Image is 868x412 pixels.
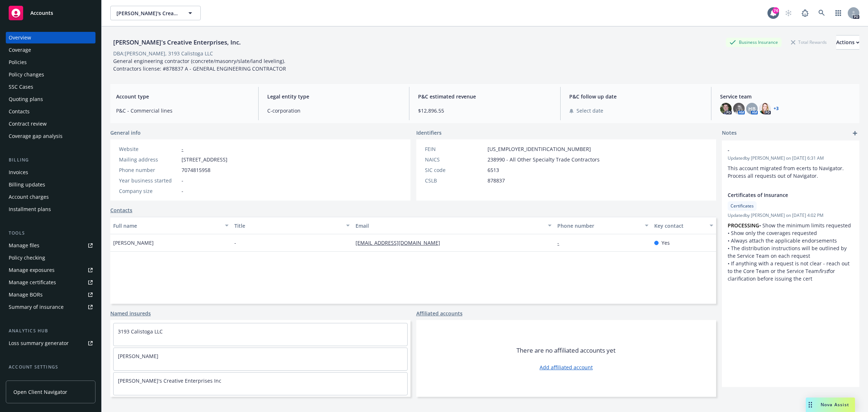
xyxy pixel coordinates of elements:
[110,38,244,47] div: [PERSON_NAME]'s Creative Enterprises, Inc.
[182,187,183,195] span: -
[234,222,342,230] div: Title
[182,177,183,184] span: -
[654,222,705,230] div: Key contact
[356,222,544,230] div: Email
[425,166,485,174] div: SIC code
[119,156,179,163] div: Mailing address
[728,165,845,179] span: This account migrated from ecerts to Navigator. Process all requests out of Navigator.
[722,185,859,288] div: Certificates of InsuranceCertificatesUpdatedby [PERSON_NAME] on [DATE] 4:02 PMPROCESSING• Show th...
[6,191,95,203] a: Account charges
[728,155,854,161] span: Updated by [PERSON_NAME] on [DATE] 6:31 AM
[182,146,183,152] a: -
[774,106,779,111] a: +3
[6,179,95,190] a: Billing updates
[9,240,39,251] div: Manage files
[30,10,53,16] span: Accounts
[425,156,485,163] div: NAICS
[418,93,552,100] span: P&C estimated revenue
[118,328,163,335] a: 3193 Calistoga LLC
[557,222,641,230] div: Phone number
[6,374,95,385] a: Service team
[6,130,95,142] a: Coverage gap analysis
[110,206,132,214] a: Contacts
[425,177,485,184] div: CSLB
[116,107,250,114] span: P&C - Commercial lines
[6,167,95,178] a: Invoices
[798,6,812,20] a: Report a Bug
[6,252,95,264] a: Policy checking
[814,6,829,20] a: Search
[836,35,859,50] button: Actions
[488,156,600,163] span: 238990 - All Other Specialty Trade Contractors
[113,222,221,230] div: Full name
[6,240,95,251] a: Manage files
[119,166,179,174] div: Phone number
[118,353,158,360] a: [PERSON_NAME]
[9,32,31,43] div: Overview
[6,69,95,80] a: Policy changes
[6,156,95,164] div: Billing
[540,363,593,371] a: Add affiliated account
[9,167,28,178] div: Invoices
[488,145,591,153] span: [US_EMPLOYER_IDENTIFICATION_NUMBER]
[113,239,154,247] span: [PERSON_NAME]
[182,156,227,163] span: [STREET_ADDRESS]
[231,217,353,234] button: Title
[821,402,849,408] span: Nova Assist
[416,310,463,317] a: Affiliated accounts
[9,252,45,264] div: Policy checking
[6,301,95,313] a: Summary of insurance
[9,277,56,288] div: Manage certificates
[6,106,95,117] a: Contacts
[110,310,151,317] a: Named insureds
[726,38,782,47] div: Business Insurance
[116,9,179,17] span: [PERSON_NAME]'s Creative Enterprises, Inc.
[6,230,95,237] div: Tools
[731,203,754,209] span: Certificates
[781,6,796,20] a: Start snowing
[6,56,95,68] a: Policies
[119,145,179,153] div: Website
[516,346,616,355] span: There are no affiliated accounts yet
[119,177,179,184] div: Year business started
[9,289,43,300] div: Manage BORs
[576,107,603,114] span: Select date
[9,93,43,105] div: Quoting plans
[6,3,95,23] a: Accounts
[234,239,236,247] span: -
[728,222,854,282] p: • Show the minimum limits requested • Show only the coverages requested • Always attach the appli...
[6,363,95,371] div: Account settings
[733,103,745,114] img: photo
[6,81,95,93] a: SSC Cases
[722,129,737,138] span: Notes
[9,191,49,203] div: Account charges
[182,166,210,174] span: 7074815958
[9,106,30,117] div: Contacts
[110,129,141,136] span: General info
[836,35,859,49] div: Actions
[728,191,835,199] span: Certificates of Insurance
[9,264,55,276] div: Manage exposures
[6,118,95,130] a: Contract review
[116,93,250,100] span: Account type
[728,222,759,229] strong: PROCESSING
[9,203,51,215] div: Installment plans
[9,44,31,56] div: Coverage
[6,93,95,105] a: Quoting plans
[554,217,651,234] button: Phone number
[806,398,815,412] div: Drag to move
[9,301,64,313] div: Summary of insurance
[722,140,859,185] div: -Updatedby [PERSON_NAME] on [DATE] 6:31 AMThis account migrated from ecerts to Navigator. Process...
[9,81,33,93] div: SSC Cases
[353,217,554,234] button: Email
[13,388,67,396] span: Open Client Navigator
[6,203,95,215] a: Installment plans
[819,268,828,274] em: first
[425,145,485,153] div: FEIN
[6,264,95,276] span: Manage exposures
[6,32,95,43] a: Overview
[728,212,854,219] span: Updated by [PERSON_NAME] on [DATE] 4:02 PM
[651,217,716,234] button: Key contact
[9,69,44,80] div: Policy changes
[110,6,201,20] button: [PERSON_NAME]'s Creative Enterprises, Inc.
